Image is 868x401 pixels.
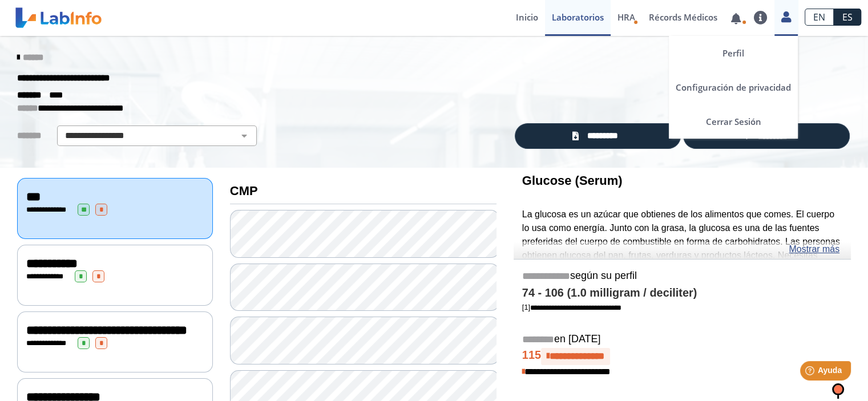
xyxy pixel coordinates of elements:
b: Glucose (Serum) [522,173,623,188]
a: Mostrar más [789,242,839,256]
a: ES [834,9,861,26]
a: EN [805,9,834,26]
a: Cerrar Sesión [669,104,798,139]
a: Configuración de privacidad [669,70,798,104]
iframe: Help widget launcher [766,357,855,388]
p: La glucosa es un azúcar que obtienes de los alimentos que comes. El cuerpo lo usa como energía. J... [522,208,842,303]
b: CMP [230,184,258,198]
h4: 115 [522,348,842,365]
a: [1] [522,303,621,311]
span: HRA [617,11,635,23]
h4: 74 - 106 (1.0 milligram / deciliter) [522,286,842,300]
a: Perfil [669,36,798,70]
h5: en [DATE] [522,333,842,346]
h5: según su perfil [522,270,842,283]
